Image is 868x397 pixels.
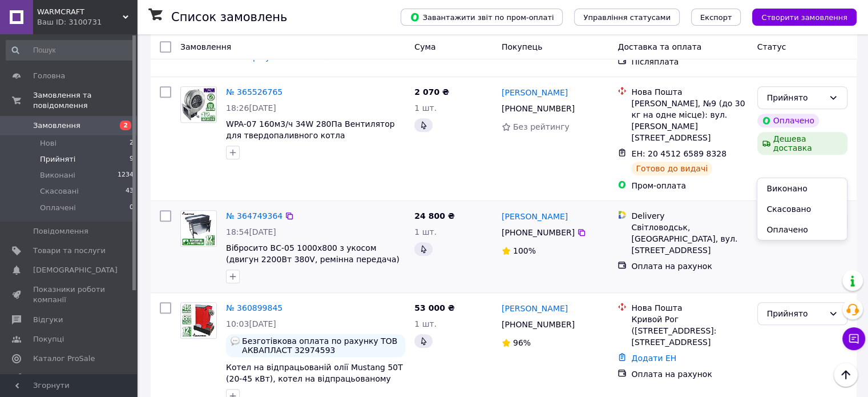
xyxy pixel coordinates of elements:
[242,336,401,355] span: Безготівкова оплата по рахунку ТОВ АКВАПЛАСТ 32974593
[33,246,106,256] span: Товари та послуги
[6,40,135,61] input: Пошук
[631,260,748,272] div: Оплата на рахунок
[631,302,748,314] div: Нова Пошта
[842,327,865,350] button: Чат з покупцем
[40,138,56,149] span: Нові
[414,103,437,113] span: 1 шт.
[583,13,671,22] span: Управління статусами
[226,119,395,140] a: WPA-07 160м3/ч 34W 280Па Вентилятор для твердопаливного котла
[767,91,824,104] div: Прийнято
[37,17,137,27] div: Ваш ID: 3100731
[757,132,847,155] div: Дешева доставка
[631,354,676,363] a: Додати ЕН
[118,170,134,181] span: 1234
[574,9,680,26] button: Управління статусами
[617,42,701,51] span: Доставка та оплата
[33,354,95,364] span: Каталог ProSale
[33,315,63,325] span: Відгуки
[130,154,134,165] span: 9
[700,13,732,22] span: Експорт
[757,178,846,199] li: Виконано
[513,338,531,347] span: 96%
[834,363,858,387] button: Наверх
[414,42,435,51] span: Cума
[181,303,216,338] img: Фото товару
[691,9,741,26] button: Експорт
[757,219,846,240] li: Оплачено
[226,87,282,97] a: № 365526765
[33,71,65,81] span: Головна
[414,87,449,97] span: 2 070 ₴
[401,9,563,26] button: Завантажити звіт по пром-оплаті
[181,87,216,122] img: Фото товару
[761,13,847,22] span: Створити замовлення
[226,53,320,62] a: 2 товара у замовленні
[631,180,748,191] div: Пром-оплата
[631,98,748,143] div: [PERSON_NAME], №9 (до 30 кг на одне місце): вул. [PERSON_NAME][STREET_ADDRESS]
[410,12,554,22] span: Завантажити звіт по пром-оплаті
[767,307,824,320] div: Прийнято
[33,226,88,236] span: Повідомлення
[40,203,76,213] span: Оплачені
[502,320,575,329] span: [PHONE_NUMBER]
[757,114,819,127] div: Оплачено
[513,122,570,131] span: Без рейтингу
[502,87,568,98] a: [PERSON_NAME]
[37,7,123,17] span: WARMCRAFT
[181,211,216,246] img: Фото товару
[33,265,118,275] span: [DEMOGRAPHIC_DATA]
[226,243,399,264] a: Вібросито ВС-05 1000х800 з укосом (двигун 2200Вт 380V, ремінна передача)
[40,170,75,181] span: Виконані
[414,211,455,220] span: 24 800 ₴
[40,186,79,197] span: Скасовані
[33,284,106,305] span: Показники роботи компанії
[226,303,282,312] a: № 360899845
[226,227,276,236] span: 18:54[DATE]
[502,303,568,314] a: [PERSON_NAME]
[126,186,134,197] span: 43
[502,228,575,237] span: [PHONE_NUMBER]
[180,42,231,51] span: Замовлення
[757,42,786,51] span: Статус
[226,319,276,328] span: 10:03[DATE]
[231,336,240,346] img: :speech_balloon:
[171,10,287,24] h1: Список замовлень
[180,210,217,247] a: Фото товару
[33,334,64,344] span: Покупці
[631,368,748,380] div: Оплата на рахунок
[502,42,542,51] span: Покупець
[752,9,857,26] button: Створити замовлення
[226,363,403,395] a: Котел на відпрацьованій олії Mustang 50T (20-45 кВт), котел на відпрацьованому мастилі
[226,103,276,113] span: 18:26[DATE]
[631,210,748,222] div: Delivery
[130,138,134,149] span: 2
[226,211,282,220] a: № 364749364
[120,121,131,130] span: 2
[33,121,80,131] span: Замовлення
[631,314,748,348] div: Кривой Рог ([STREET_ADDRESS]: [STREET_ADDRESS]
[33,90,137,111] span: Замовлення та повідомлення
[631,149,726,158] span: ЕН: 20 4512 6589 8328
[502,211,568,222] a: [PERSON_NAME]
[414,303,455,312] span: 53 000 ₴
[180,302,217,339] a: Фото товару
[631,222,748,256] div: Світловодськ, [GEOGRAPHIC_DATA], вул. [STREET_ADDRESS]
[631,56,748,67] div: Післяплата
[40,154,75,165] span: Прийняті
[741,12,857,21] a: Створити замовлення
[414,227,437,236] span: 1 шт.
[513,246,536,255] span: 100%
[180,86,217,123] a: Фото товару
[631,162,712,175] div: Готово до видачі
[631,86,748,98] div: Нова Пошта
[757,199,846,219] li: Скасовано
[33,373,72,383] span: Аналітика
[502,104,575,113] span: [PHONE_NUMBER]
[414,319,437,328] span: 1 шт.
[130,203,134,213] span: 0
